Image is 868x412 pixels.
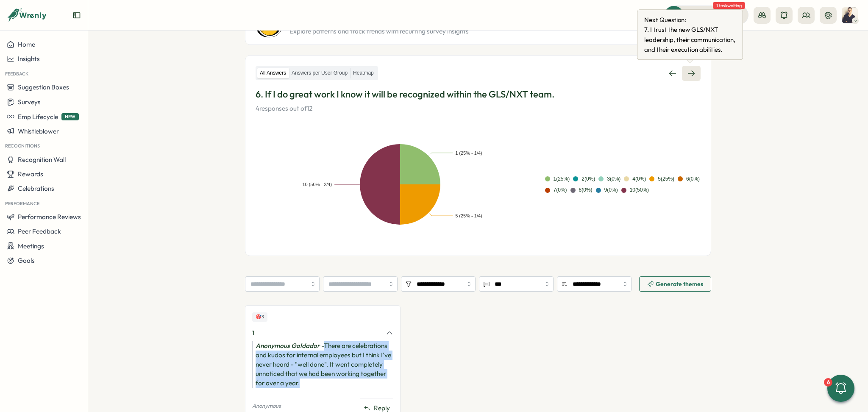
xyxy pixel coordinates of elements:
span: 1 task waiting [713,2,745,9]
span: Rewards [18,170,43,178]
button: 6 [827,375,854,402]
span: Goals [18,256,35,264]
span: Recognition Wall [18,156,66,164]
span: Meetings [18,242,44,250]
span: Next Question: [644,15,746,25]
button: Quick Actions [664,6,748,24]
img: Jens Christenhuss [842,7,858,23]
span: Peer Feedback [18,227,61,235]
span: Celebrations [18,184,54,192]
div: 10 ( 50 %) [630,186,649,194]
div: 6 ( 0 %) [686,175,700,183]
button: Expand sidebar [72,11,81,19]
label: Heatmap [351,68,376,78]
text: 10 (50% - 2/4) [302,182,332,187]
span: NEW [61,113,79,120]
span: Generate themes [656,281,703,287]
span: Insights [18,55,40,63]
p: 4 responses out of 12 [256,104,701,113]
span: Suggestion Boxes [18,83,69,91]
div: 2 ( 0 %) [581,175,595,183]
div: 7 ( 0 %) [554,186,567,194]
p: Explore patterns and track trends with recurring survey insights [289,27,469,36]
i: Anonymous Goldador [256,342,320,350]
div: 6 [824,378,832,387]
div: 3 ( 0 %) [607,175,620,183]
span: Home [18,40,35,48]
div: Upvotes [252,312,267,321]
div: 4 ( 0 %) [632,175,646,183]
p: Anonymous [252,402,281,410]
span: Surveys [18,98,41,106]
div: 5 ( 25 %) [658,175,674,183]
span: Whistleblower [18,127,59,135]
label: All Answers [257,68,289,78]
div: - There are celebrations and kudos for internal employees but I think I've never heard - "well do... [252,341,393,388]
text: 1 (25% - 1/4) [455,150,482,156]
div: 9 ( 0 %) [604,186,618,194]
div: 1 ( 25 %) [554,175,570,183]
span: 7 . I trust the new GLS/NXT leadership, their communication, and their execution abilities. [644,25,746,55]
p: 6. If I do great work I know it will be recognized within the GLS/NXT team. [256,88,701,101]
label: Answers per User Group [289,68,350,78]
button: Generate themes [639,276,711,292]
span: Performance Reviews [18,213,81,221]
text: 5 (25% - 1/4) [455,214,482,219]
span: Emp Lifecycle [18,113,58,121]
div: 1 [252,328,381,338]
div: 8 ( 0 %) [579,186,593,194]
